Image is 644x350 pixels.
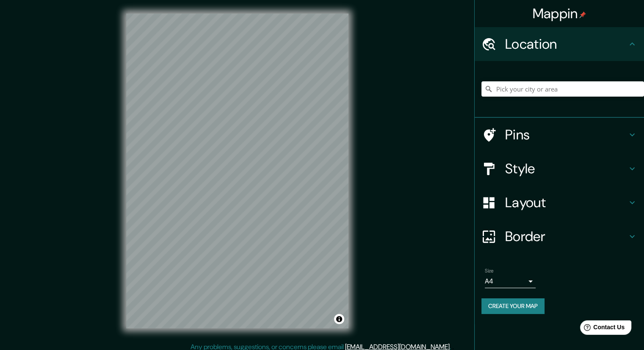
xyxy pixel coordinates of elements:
div: Location [475,27,644,61]
h4: Location [505,36,627,53]
h4: Mappin [533,5,586,22]
div: Layout [475,186,644,219]
div: Pins [475,118,644,152]
div: Style [475,152,644,186]
div: A4 [485,275,536,288]
input: Pick your city or area [481,81,644,97]
button: Create your map [481,298,544,314]
h4: Border [505,228,627,245]
iframe: Help widget launcher [569,317,635,341]
div: Border [475,219,644,253]
h4: Pins [505,126,627,143]
img: pin-icon.png [579,11,586,18]
canvas: Map [126,14,348,328]
h4: Layout [505,194,627,211]
button: Toggle attribution [334,314,344,324]
label: Size [485,267,494,275]
h4: Style [505,160,627,177]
